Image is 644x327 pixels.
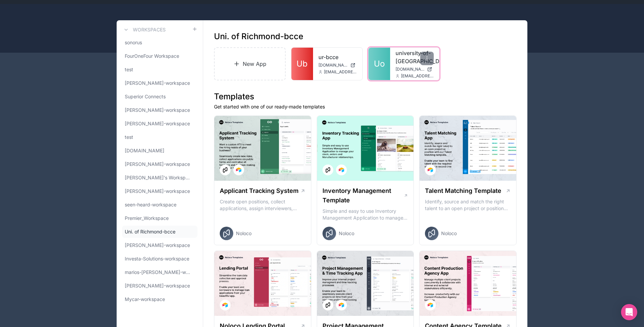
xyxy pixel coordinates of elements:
img: Airtable Logo [428,167,433,173]
a: Workspaces [122,26,166,34]
p: Get started with one of our ready-made templates [214,103,517,110]
h3: Workspaces [133,26,166,33]
a: [PERSON_NAME]-workspace [122,158,197,170]
span: [DOMAIN_NAME] [318,62,348,68]
span: [PERSON_NAME]-workspace [125,80,190,86]
a: ur-bcce [318,53,357,61]
span: Uni. of Richmond-bcce [125,228,175,235]
a: [DOMAIN_NAME] [396,67,434,72]
p: Simple and easy to use Inventory Management Application to manage your stock, orders and Manufact... [323,208,408,221]
span: test [125,134,133,141]
a: seen-heard-workspace [122,199,197,211]
a: [DOMAIN_NAME] [122,145,197,157]
span: Ub [296,58,308,69]
a: Ub [291,48,313,80]
div: Open Intercom Messenger [621,304,637,320]
a: test [122,64,197,76]
a: marios-[PERSON_NAME]-workspace [122,266,197,278]
p: Create open positions, collect applications, assign interviewers, centralise candidate feedback a... [220,198,306,212]
span: [DOMAIN_NAME] [125,147,164,154]
span: [DOMAIN_NAME] [396,67,425,72]
a: Uni. of Richmond-bcce [122,226,197,238]
a: Mycar-workspace [122,293,197,305]
img: Airtable Logo [236,167,241,173]
h1: Uni. of Richmond-bcce [214,31,303,42]
h1: Templates [214,91,517,102]
a: [PERSON_NAME]-workspace [122,280,197,292]
a: Investa-Solutions-workspace [122,253,197,265]
a: Superior Connects [122,91,197,103]
span: Premier_Workspace [125,215,169,222]
span: marios-[PERSON_NAME]-workspace [125,269,192,276]
a: test [122,131,197,143]
a: Premier_Workspace [122,212,197,224]
span: seen-heard-workspace [125,201,176,208]
a: [PERSON_NAME]-workspace [122,77,197,89]
span: [PERSON_NAME]-workspace [125,120,190,127]
span: [PERSON_NAME]-workspace [125,242,190,249]
a: [PERSON_NAME]'s Workspace [122,172,197,184]
span: test [125,66,133,73]
img: Airtable Logo [428,302,433,308]
p: Identify, source and match the right talent to an open project or position with our Talent Matchi... [425,198,511,212]
img: Airtable Logo [339,302,344,308]
span: [PERSON_NAME]-workspace [125,188,190,195]
span: Superior Connects [125,93,166,100]
h1: Inventory Management Template [323,186,404,205]
a: [DOMAIN_NAME] [318,62,357,68]
span: [PERSON_NAME]-workspace [125,161,190,168]
span: FourOneFour Workspace [125,53,179,59]
a: New App [214,47,286,80]
a: Uo [368,48,390,80]
h1: Applicant Tracking System [220,186,299,196]
h1: Talent Matching Template [425,186,501,196]
img: Airtable Logo [222,302,228,308]
a: university-of-[GEOGRAPHIC_DATA] [396,49,434,65]
a: [PERSON_NAME]-workspace [122,118,197,130]
a: sonorus [122,36,197,49]
span: [PERSON_NAME]-workspace [125,282,190,289]
span: Noloco [441,230,457,237]
a: [PERSON_NAME]-workspace [122,185,197,197]
span: Investa-Solutions-workspace [125,255,189,262]
img: Airtable Logo [339,167,344,173]
span: [EMAIL_ADDRESS][DOMAIN_NAME] [324,69,357,75]
span: Noloco [339,230,354,237]
a: FourOneFour Workspace [122,50,197,62]
span: sonorus [125,39,142,46]
span: [PERSON_NAME]-workspace [125,107,190,114]
span: [EMAIL_ADDRESS][DOMAIN_NAME] [401,73,434,79]
span: Uo [374,58,385,69]
a: [PERSON_NAME]-workspace [122,104,197,116]
span: Mycar-workspace [125,296,165,303]
span: [PERSON_NAME]'s Workspace [125,174,192,181]
a: [PERSON_NAME]-workspace [122,239,197,251]
span: Noloco [236,230,252,237]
